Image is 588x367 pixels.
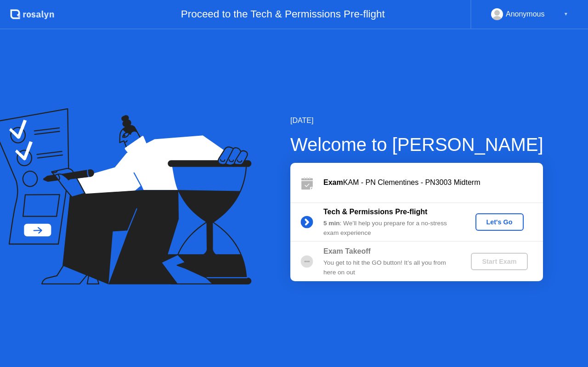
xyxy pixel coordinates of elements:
[323,220,340,227] b: 5 min
[323,208,427,216] b: Tech & Permissions Pre-flight
[323,258,456,277] div: You get to hit the GO button! It’s all you from here on out
[290,131,543,158] div: Welcome to [PERSON_NAME]
[479,218,520,226] div: Let's Go
[323,177,543,188] div: KAM - PN Clementines - PN3003 Midterm
[290,115,543,126] div: [DATE]
[323,247,371,255] b: Exam Takeoff
[323,178,343,186] b: Exam
[506,8,545,20] div: Anonymous
[471,253,527,270] button: Start Exam
[564,8,568,20] div: ▼
[475,213,524,231] button: Let's Go
[475,258,524,265] div: Start Exam
[323,219,456,238] div: : We’ll help you prepare for a no-stress exam experience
